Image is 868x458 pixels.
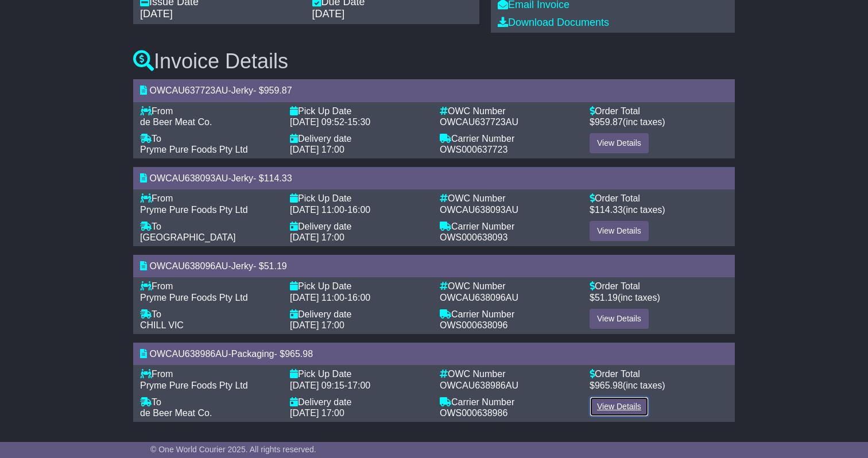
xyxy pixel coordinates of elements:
[590,281,728,292] div: Order Total
[290,397,428,407] div: Delivery date
[440,320,507,330] span: OWS000638096
[440,381,518,390] span: OWCAU638986AU
[440,145,507,154] span: OWS000637723
[140,145,248,154] span: Pryme Pure Foods Pty Ltd
[149,86,228,95] span: OWCAU637723AU
[133,255,735,277] div: - - $
[140,193,278,204] div: From
[590,133,649,153] a: View Details
[140,293,248,302] span: Pryme Pure Foods Pty Ltd
[290,408,344,418] span: [DATE] 17:00
[590,106,728,117] div: Order Total
[140,106,278,117] div: From
[150,445,316,454] span: © One World Courier 2025. All rights reserved.
[264,86,292,95] span: 959.87
[595,117,623,127] span: 959.87
[590,380,728,391] div: $ (inc taxes)
[290,204,428,215] div: -
[440,205,518,215] span: OWCAU638093AU
[264,173,292,183] span: 114.33
[231,86,253,95] span: Jerky
[149,349,228,359] span: OWCAU638986AU
[149,261,228,271] span: OWCAU638096AU
[347,117,370,127] span: 15:30
[140,397,278,407] div: To
[440,221,578,232] div: Carrier Number
[440,368,578,379] div: OWC Number
[347,293,370,302] span: 16:00
[290,145,344,154] span: [DATE] 17:00
[440,408,507,418] span: OWS000638986
[590,397,649,417] a: View Details
[290,380,428,391] div: -
[140,408,212,418] span: de Beer Meat Co.
[140,320,184,330] span: CHILL VIC
[440,281,578,292] div: OWC Number
[312,8,473,21] div: [DATE]
[498,17,609,28] a: Download Documents
[140,221,278,232] div: To
[133,167,735,189] div: - - $
[440,106,578,117] div: OWC Number
[290,133,428,144] div: Delivery date
[347,381,370,390] span: 17:00
[290,320,344,330] span: [DATE] 17:00
[590,221,649,241] a: View Details
[440,293,518,302] span: OWCAU638096AU
[590,292,728,303] div: $ (inc taxes)
[140,281,278,292] div: From
[290,281,428,292] div: Pick Up Date
[590,368,728,379] div: Order Total
[595,293,618,302] span: 51.19
[440,193,578,204] div: OWC Number
[290,117,428,127] div: -
[140,117,212,127] span: de Beer Meat Co.
[133,50,735,73] h3: Invoice Details
[231,349,274,359] span: Packaging
[290,292,428,303] div: -
[290,106,428,117] div: Pick Up Date
[440,133,578,144] div: Carrier Number
[590,117,728,127] div: $ (inc taxes)
[290,205,344,215] span: [DATE] 11:00
[133,79,735,102] div: - - $
[290,368,428,379] div: Pick Up Date
[290,117,344,127] span: [DATE] 09:52
[290,381,344,390] span: [DATE] 09:15
[590,309,649,329] a: View Details
[290,221,428,232] div: Delivery date
[140,368,278,379] div: From
[285,349,313,359] span: 965.98
[140,381,248,390] span: Pryme Pure Foods Pty Ltd
[290,193,428,204] div: Pick Up Date
[140,133,278,144] div: To
[140,309,278,320] div: To
[590,193,728,204] div: Order Total
[347,205,370,215] span: 16:00
[440,309,578,320] div: Carrier Number
[231,173,253,183] span: Jerky
[290,309,428,320] div: Delivery date
[231,261,253,271] span: Jerky
[440,117,518,127] span: OWCAU637723AU
[140,8,301,21] div: [DATE]
[290,293,344,302] span: [DATE] 11:00
[133,343,735,365] div: - - $
[149,173,228,183] span: OWCAU638093AU
[290,232,344,242] span: [DATE] 17:00
[595,381,623,390] span: 965.98
[595,205,623,215] span: 114.33
[440,232,507,242] span: OWS000638093
[440,397,578,407] div: Carrier Number
[140,232,236,242] span: [GEOGRAPHIC_DATA]
[590,204,728,215] div: $ (inc taxes)
[140,205,248,215] span: Pryme Pure Foods Pty Ltd
[264,261,287,271] span: 51.19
